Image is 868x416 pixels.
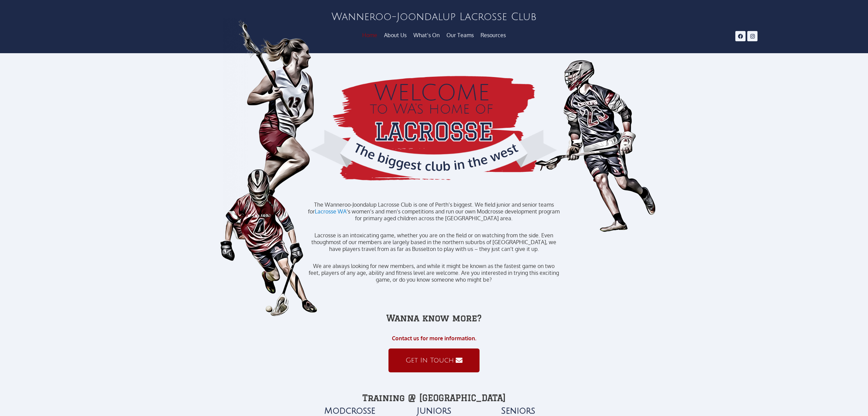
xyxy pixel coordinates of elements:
a: Home [359,29,381,41]
img: Stylised Female Lacrosse Player Running for the Ball [223,18,322,242]
p: The Wanneroo-Joondalup Lacrosse Club is one of Perth’s biggest. We field junior and senior teams ... [308,201,560,222]
h2: Wanneroo-Joondalup Lacrosse Club [177,12,691,22]
span: most of our members are largely based in the northern suburbs of [GEOGRAPHIC_DATA], we have playe... [329,239,556,252]
span: Modcrosse [324,406,375,416]
a: Our Teams [443,29,477,41]
a: About Us [381,29,410,41]
h3: Wanna know more? [243,313,625,323]
a: Resources [477,29,509,41]
span: Get In Touch [406,357,454,364]
a: Lacrosse WA [315,208,347,215]
span: Juniors [417,406,451,416]
span: Seniors [501,406,535,416]
p: We are always looking for new members, and while it might be known as the fastest game on two fee... [308,263,560,283]
a: Get In Touch [388,348,480,372]
img: Stylised Male Lacrosse Player Picking up a Groundthe Ball [216,168,321,320]
img: Stylised Male Lacrosse Player Running with the Ball [533,57,659,238]
h3: Training @ [GEOGRAPHIC_DATA] [243,393,625,403]
nav: Menu [177,29,691,41]
span: Lacrosse is an intoxicating game, whether you are on the field or on watching from the side. Even... [311,232,553,246]
strong: Contact us for more information. [392,335,476,342]
a: What’s On [410,29,443,41]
